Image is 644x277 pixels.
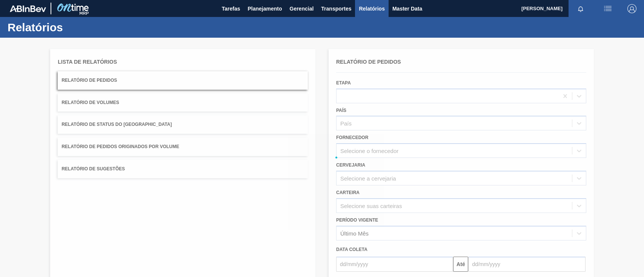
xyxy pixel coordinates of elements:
img: Logout [627,4,636,13]
span: Gerencial [290,4,314,13]
img: userActions [603,4,612,13]
span: Master Data [392,4,422,13]
button: Notificações [569,3,593,14]
span: Transportes [321,4,351,13]
img: TNhmsLtSVTkK8tSr43FrP2fwEKptu5GPRR3wAAAABJRU5ErkJggg== [10,5,46,12]
span: Tarefas [222,4,240,13]
span: Relatórios [359,4,384,13]
h1: Relatórios [8,23,141,32]
span: Planejamento [247,4,282,13]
